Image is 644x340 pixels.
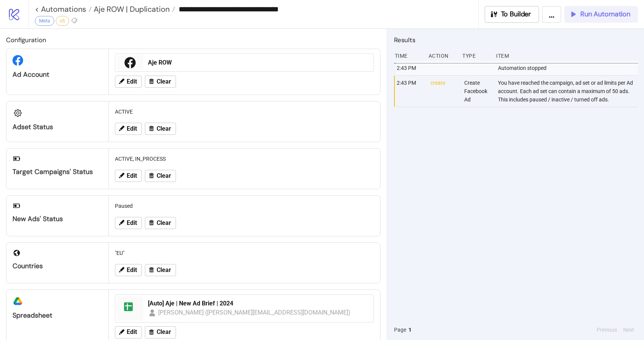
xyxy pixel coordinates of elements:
[145,123,176,135] button: Clear
[497,61,640,75] div: Automation stopped
[394,35,638,45] h2: Results
[112,152,377,166] div: ACTIVE, IN_PROCESS
[501,10,531,19] span: To Builder
[157,78,171,85] span: Clear
[157,329,171,335] span: Clear
[157,125,171,132] span: Clear
[13,311,102,320] div: Spreadsheet
[127,329,137,335] span: Edit
[13,168,102,176] div: Target Campaigns' Status
[115,123,142,135] button: Edit
[462,49,490,63] div: Type
[564,6,638,23] button: Run Automation
[396,61,424,75] div: 2:43 PM
[112,246,377,260] div: "EU"
[157,220,171,226] span: Clear
[127,125,137,132] span: Edit
[56,16,69,26] div: v5
[394,326,406,334] span: Page
[145,326,176,338] button: Clear
[145,170,176,182] button: Clear
[112,199,377,213] div: Paused
[394,49,423,63] div: Time
[6,35,380,45] h2: Configuration
[13,70,102,79] div: Ad Account
[430,76,458,107] div: create
[485,6,539,23] button: To Builder
[406,326,414,334] button: 1
[115,326,142,338] button: Edit
[115,217,142,229] button: Edit
[463,76,492,107] div: Create Facebook Ad
[145,76,176,88] button: Clear
[127,172,137,179] span: Edit
[148,299,369,308] div: [Auto] Aje | New Ad Brief | 2024
[145,264,176,276] button: Clear
[396,76,424,107] div: 2:43 PM
[148,59,369,67] div: Aje ROW
[13,262,102,270] div: Countries
[497,76,640,107] div: You have reached the campaign, ad set or ad limits per Ad account. Each ad set can contain a maxi...
[621,326,636,334] button: Next
[92,4,170,14] span: Aje ROW | Duplication
[92,5,175,13] a: Aje ROW | Duplication
[127,267,137,274] span: Edit
[580,10,630,19] span: Run Automation
[127,78,137,85] span: Edit
[13,215,102,223] div: New Ads' Status
[594,326,619,334] button: Previous
[542,6,561,23] button: ...
[495,49,638,63] div: Item
[115,170,142,182] button: Edit
[13,123,102,131] div: Adset Status
[428,49,456,63] div: Action
[157,172,171,179] span: Clear
[158,308,351,317] div: [PERSON_NAME] ([PERSON_NAME][EMAIL_ADDRESS][DOMAIN_NAME])
[145,217,176,229] button: Clear
[115,264,142,276] button: Edit
[157,267,171,274] span: Clear
[35,5,92,13] a: < Automations
[115,76,142,88] button: Edit
[112,104,377,119] div: ACTIVE
[127,220,137,226] span: Edit
[35,16,54,26] div: Meta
